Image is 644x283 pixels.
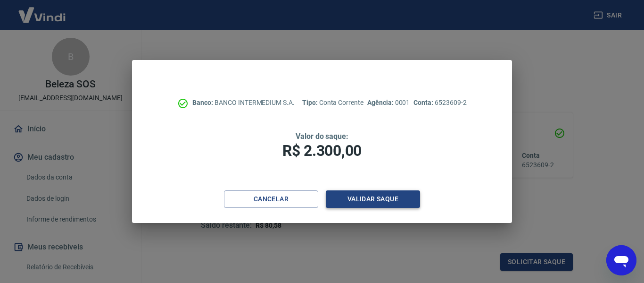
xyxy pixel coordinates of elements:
[302,99,319,106] span: Tipo:
[192,99,215,106] span: Banco:
[367,99,395,106] span: Agência:
[296,132,348,141] span: Valor do saque:
[326,190,420,208] button: Validar saque
[302,98,363,108] p: Conta Corrente
[282,142,362,160] span: R$ 2.300,00
[192,98,295,108] p: BANCO INTERMEDIUM S.A.
[224,190,318,208] button: Cancelar
[413,99,435,106] span: Conta:
[367,98,410,108] p: 0001
[413,98,466,108] p: 6523609-2
[606,245,636,275] iframe: Botão para abrir a janela de mensagens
